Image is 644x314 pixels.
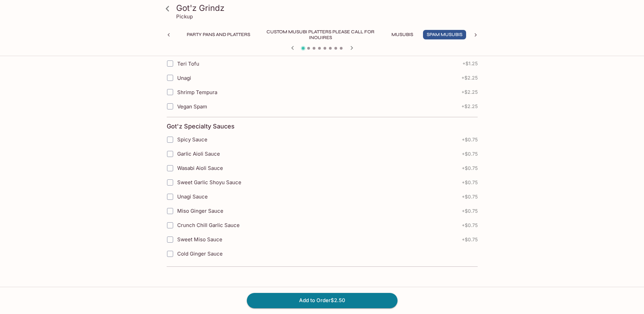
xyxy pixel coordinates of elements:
span: Sweet Garlic Shoyu Sauce [177,179,241,186]
button: Custom Musubi Platters PLEASE CALL FOR INQUIRES [259,30,382,39]
span: Unagi Sauce [177,193,208,200]
span: Sweet Miso Sauce [177,236,222,243]
span: Vegan Spam [177,103,207,110]
span: Wasabi Aioli Sauce [177,165,223,171]
h3: Got'z Grindz [176,3,480,13]
span: + $0.75 [462,165,478,171]
button: Spam Musubis [423,30,466,39]
span: + $2.25 [461,89,478,95]
span: Garlic Aioli Sauce [177,151,220,157]
span: + $0.75 [462,237,478,242]
h4: Got'z Specialty Sauces [167,123,235,130]
span: + $0.75 [462,223,478,228]
span: Spicy Sauce [177,136,207,143]
p: Pickup [176,13,193,20]
span: + $0.75 [462,151,478,157]
span: + $1.25 [462,61,478,66]
span: + $0.75 [462,180,478,185]
button: Add to Order$2.50 [247,293,398,308]
button: Party Pans and Platters [183,30,254,39]
span: + $0.75 [462,137,478,142]
span: + $2.25 [461,104,478,109]
span: + $2.25 [461,75,478,81]
span: Teri Tofu [177,60,199,67]
span: Crunch Chill Garlic Sauce [177,222,240,228]
span: Unagi [177,75,191,81]
span: + $0.75 [462,194,478,199]
span: Shrimp Tempura [177,89,217,95]
span: Cold Ginger Sauce [177,250,223,257]
span: + $0.75 [462,208,478,214]
span: Miso Ginger Sauce [177,208,223,214]
button: Musubis [387,30,418,39]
